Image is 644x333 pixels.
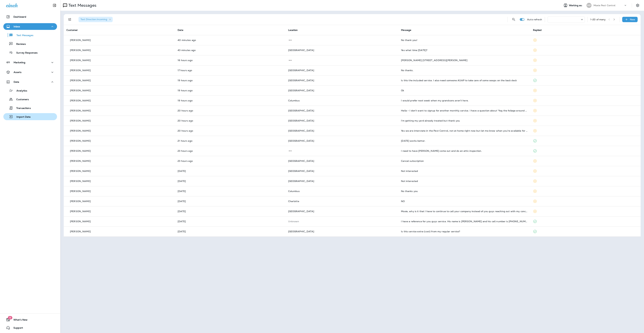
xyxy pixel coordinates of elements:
span: Support [10,326,23,330]
p: Aug 12, 2025 01:01 PM [178,129,283,132]
span: Location [288,29,298,32]
div: No thank you! [401,39,527,41]
p: Aug 12, 2025 09:45 AM [178,170,283,172]
span: [GEOGRAPHIC_DATA] [288,49,314,52]
p: [PERSON_NAME] [70,150,91,152]
p: Data [14,81,19,83]
p: [PERSON_NAME] [70,119,91,122]
p: Import Data [13,115,31,119]
span: [GEOGRAPHIC_DATA] [288,129,314,132]
p: Aug 12, 2025 10:03 AM [178,160,283,162]
p: Auto refresh [527,18,542,21]
span: Columbus [288,99,300,102]
div: Not interested [401,170,527,172]
button: Reviews [3,40,57,47]
p: Aug 12, 2025 04:05 PM [178,69,283,72]
p: Survey Responses [13,51,38,55]
p: Customers [13,98,29,101]
p: [PERSON_NAME] [70,59,91,62]
span: Text Direction : Incoming [80,18,107,21]
span: Date [178,29,183,32]
span: [GEOGRAPHIC_DATA] [288,69,314,72]
div: Yes we are interstate in the Pest Control, not at home right now but let me know when you're avai... [401,129,527,132]
div: Ok [401,89,527,92]
button: Data [3,79,57,85]
div: Hello - I don't want to signup for another monthly service. I have a question about "fog the foli... [401,109,527,112]
p: [PERSON_NAME] [70,200,91,203]
button: Text Messages [3,32,57,39]
span: [GEOGRAPHIC_DATA] [288,89,314,92]
div: No thanks. [401,69,527,72]
p: [PERSON_NAME] [70,129,91,132]
span: Message [401,29,411,32]
p: [PERSON_NAME] [70,139,91,142]
div: MP [586,3,592,8]
div: Myron Pullum 5552 Thornberry Dr 76137 [401,59,527,62]
p: Aug 12, 2025 02:13 PM [178,79,283,82]
p: Aug 11, 2025 08:20 PM [178,230,283,233]
p: Aug 13, 2025 09:03 AM [178,49,283,52]
div: Thursday works better. [401,139,527,142]
div: Text Direction:Incoming [78,17,113,22]
p: Aug 12, 2025 09:40 AM [178,190,283,193]
div: I'm getting my yard already treated but thank you [401,119,527,122]
p: Dashboard [13,15,26,18]
div: Not interested [401,180,527,182]
span: Replied [533,29,542,32]
p: Text Messages [67,3,96,8]
div: Moxie, why is it that I have to continue to call your company instead of you guys reaching out wi... [401,210,527,213]
p: Reviews [13,43,26,46]
p: Marketing [14,61,25,64]
span: [GEOGRAPHIC_DATA] [288,180,314,183]
p: Transactions [13,107,31,110]
p: [PERSON_NAME] [70,230,91,233]
button: Search Messages [510,16,517,23]
p: This customer does not have a last location and the phone number they messaged is not assigned to... [288,220,396,223]
div: I have a reference for you guys service. His name is Mauricio Flores and his cell number is 1 385... [401,220,527,223]
p: Aug 13, 2025 09:05 AM [178,39,283,41]
div: I need to have Moxie come out and do an attic inspection. [401,150,527,152]
div: 1 - 20 of many [590,18,606,21]
p: [PERSON_NAME] [70,170,91,172]
button: 19What's New [3,316,57,323]
p: Aug 12, 2025 02:01 PM [178,99,283,102]
button: Marketing [3,59,57,66]
span: 19 [8,316,12,319]
p: [PERSON_NAME] [70,69,91,72]
p: Aug 11, 2025 08:32 PM [178,220,283,223]
div: NO [401,200,527,203]
button: Settings [635,2,641,8]
span: Customer [66,29,78,32]
span: [GEOGRAPHIC_DATA] [288,230,314,233]
span: [GEOGRAPHIC_DATA] [288,119,314,122]
span: What's New [10,318,28,322]
p: Aug 12, 2025 01:44 PM [178,109,283,112]
span: Charlotte [288,200,299,203]
span: Working as: [569,4,583,7]
p: Aug 12, 2025 01:07 PM [178,119,283,122]
span: [GEOGRAPHIC_DATA] [288,170,314,173]
p: New [630,18,635,21]
p: [PERSON_NAME] [70,89,91,92]
button: Survey Responses [3,49,57,56]
span: Columbus [288,190,300,193]
p: [PERSON_NAME] [70,180,91,182]
p: Aug 12, 2025 02:06 PM [178,89,283,92]
button: Import Data [3,113,57,120]
div: Cancel subscription [401,160,527,162]
p: [PERSON_NAME] [70,190,91,193]
p: Inbox [14,25,20,28]
span: [GEOGRAPHIC_DATA] [288,109,314,112]
button: Filters [66,16,73,23]
button: Inbox [3,23,57,30]
div: Yes what time today? [401,49,527,52]
span: [GEOGRAPHIC_DATA] [288,210,314,213]
button: Collapse Sidebar [50,2,59,9]
button: Assets [3,69,57,76]
p: Aug 12, 2025 10:05 AM [178,150,283,152]
p: [PERSON_NAME] [70,49,91,52]
p: Text Messages [13,34,33,37]
p: Aug 12, 2025 09:40 AM [178,180,283,182]
button: Customers [3,96,57,103]
p: Assets [14,71,21,74]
